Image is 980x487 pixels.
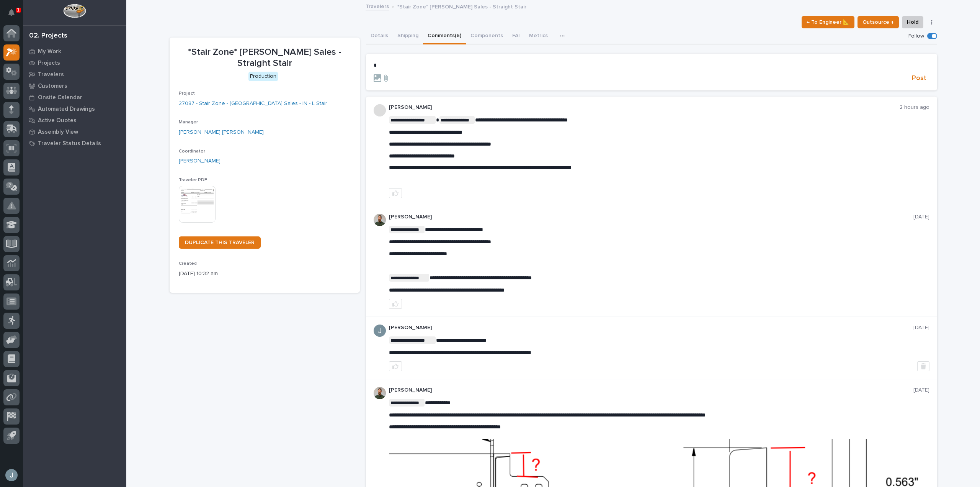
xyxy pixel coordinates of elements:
[900,104,929,111] p: 2 hours ago
[389,325,913,331] p: [PERSON_NAME]
[366,2,389,10] a: Travelers
[393,28,423,44] button: Shipping
[23,57,126,69] a: Projects
[17,7,20,13] p: 1
[913,214,929,220] p: [DATE]
[179,270,351,278] p: [DATE] 10:32 am
[389,104,900,111] p: [PERSON_NAME]
[524,28,552,44] button: Metrics
[29,32,67,40] div: 02. Projects
[38,117,77,124] p: Active Quotes
[179,91,195,96] span: Project
[913,387,929,394] p: [DATE]
[38,106,95,113] p: Automated Drawings
[10,9,20,21] div: Notifications1
[374,387,386,399] img: AATXAJw4slNr5ea0WduZQVIpKGhdapBAGQ9xVsOeEvl5=s96-c
[179,157,220,165] a: [PERSON_NAME]
[907,18,918,27] span: Hold
[38,83,67,90] p: Customers
[802,16,854,28] button: ← To Engineer 📐
[23,92,126,103] a: Onsite Calendar
[857,16,899,28] button: Outsource ↑
[179,100,327,108] a: 27087 - Stair Zone - [GEOGRAPHIC_DATA] Sales - IN - L Stair
[508,28,524,44] button: FAI
[179,128,264,136] a: [PERSON_NAME] [PERSON_NAME]
[38,129,78,136] p: Assembly View
[909,74,929,83] button: Post
[23,126,126,138] a: Assembly View
[902,16,923,28] button: Hold
[38,60,60,67] p: Projects
[366,28,393,44] button: Details
[179,47,351,69] p: *Stair Zone* [PERSON_NAME] Sales - Straight Stair
[913,325,929,331] p: [DATE]
[389,214,913,220] p: [PERSON_NAME]
[179,120,198,125] span: Manager
[3,467,20,483] button: users-avatar
[389,361,402,371] button: like this post
[912,74,926,83] span: Post
[423,28,466,44] button: Comments (6)
[3,5,20,21] button: Notifications
[38,48,61,55] p: My Work
[185,240,255,245] span: DUPLICATE THIS TRAVELER
[466,28,508,44] button: Components
[374,214,386,226] img: AATXAJw4slNr5ea0WduZQVIpKGhdapBAGQ9xVsOeEvl5=s96-c
[908,33,924,39] p: Follow
[23,103,126,115] a: Automated Drawings
[23,80,126,92] a: Customers
[389,299,402,309] button: like this post
[374,325,386,337] img: ACg8ocIJHU6JEmo4GV-3KL6HuSvSpWhSGqG5DdxF6tKpN6m2=s96-c
[23,46,126,57] a: My Work
[397,2,526,10] p: *Stair Zone* [PERSON_NAME] Sales - Straight Stair
[23,138,126,149] a: Traveler Status Details
[917,361,929,371] button: Delete post
[179,178,207,182] span: Traveler PDF
[63,4,86,18] img: Workspace Logo
[389,188,402,198] button: like this post
[807,18,849,27] span: ← To Engineer 📐
[38,94,82,101] p: Onsite Calendar
[862,18,894,27] span: Outsource ↑
[23,115,126,126] a: Active Quotes
[389,387,913,394] p: [PERSON_NAME]
[38,71,64,78] p: Travelers
[23,69,126,80] a: Travelers
[248,72,278,81] div: Production
[179,236,261,249] a: DUPLICATE THIS TRAVELER
[179,261,197,266] span: Created
[179,149,205,154] span: Coordinator
[38,140,101,147] p: Traveler Status Details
